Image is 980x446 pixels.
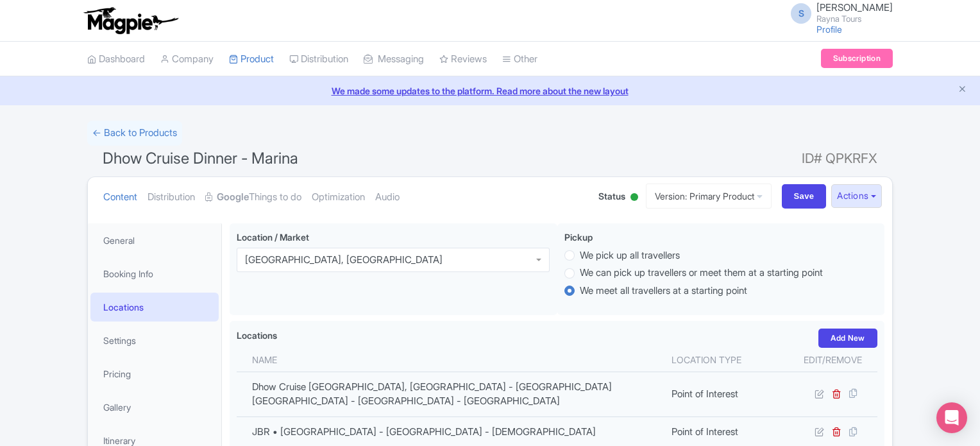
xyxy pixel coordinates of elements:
[936,402,967,433] div: Open Intercom Messenger
[103,149,298,167] span: Dhow Cruise Dinner - Marina
[831,184,882,208] button: Actions
[245,254,443,266] div: [GEOGRAPHIC_DATA], [GEOGRAPHIC_DATA]
[90,326,219,355] a: Settings
[90,293,219,322] a: Locations
[580,266,823,280] label: We can pick up travellers or meet them at a starting point
[81,6,180,35] img: logo-ab69f6fb50320c5b225c76a69d11143b.png
[375,177,400,218] a: Audio
[664,348,788,372] th: Location type
[564,232,593,243] span: Pickup
[580,248,680,263] label: We pick up all travellers
[364,42,424,77] a: Messaging
[821,49,893,68] a: Subscription
[90,359,219,388] a: Pricing
[237,372,664,416] td: Dhow Cruise [GEOGRAPHIC_DATA], [GEOGRAPHIC_DATA] - [GEOGRAPHIC_DATA] [GEOGRAPHIC_DATA] - [GEOGRAP...
[788,348,877,372] th: Edit/Remove
[818,329,877,348] a: Add New
[289,42,348,77] a: Distribution
[958,83,967,98] button: Close announcement
[816,1,893,13] span: [PERSON_NAME]
[148,177,195,218] a: Distribution
[791,3,811,24] span: S
[783,3,893,23] a: S [PERSON_NAME] Rayna Tours
[816,15,893,23] small: Rayna Tours
[87,121,182,146] a: ← Back to Products
[103,177,137,218] a: Content
[664,372,788,416] td: Point of Interest
[439,42,487,77] a: Reviews
[229,42,274,77] a: Product
[160,42,214,77] a: Company
[87,42,145,77] a: Dashboard
[802,146,877,171] span: ID# QPKRFX
[580,284,747,298] label: We meet all travellers at a starting point
[217,190,249,205] strong: Google
[90,259,219,288] a: Booking Info
[90,393,219,422] a: Gallery
[312,177,365,218] a: Optimization
[237,348,664,372] th: Name
[816,24,842,35] a: Profile
[205,177,301,218] a: GoogleThings to do
[646,184,772,209] a: Version: Primary Product
[628,188,641,208] div: Active
[502,42,537,77] a: Other
[237,329,277,342] label: Locations
[90,226,219,255] a: General
[782,184,827,209] input: Save
[598,189,625,203] span: Status
[237,232,309,243] span: Location / Market
[8,84,972,98] a: We made some updates to the platform. Read more about the new layout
